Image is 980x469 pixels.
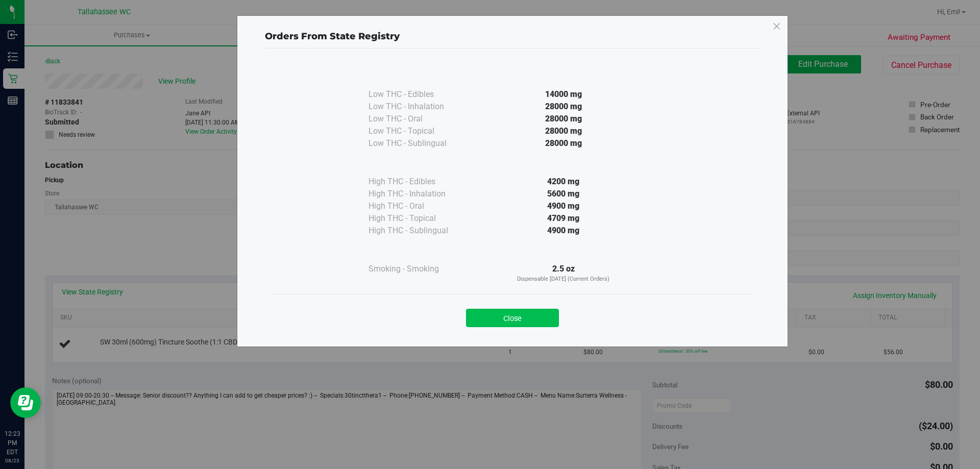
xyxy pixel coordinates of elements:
[369,176,471,188] div: High THC - Edibles
[471,225,656,237] div: 4900 mg
[471,200,656,212] div: 4900 mg
[471,263,656,284] div: 2.5 oz
[471,113,656,125] div: 28000 mg
[369,125,471,137] div: Low THC - Topical
[369,263,471,275] div: Smoking - Smoking
[471,275,656,284] p: Dispensable [DATE] (Current Orders)
[369,137,471,150] div: Low THC - Sublingual
[369,200,471,212] div: High THC - Oral
[471,101,656,113] div: 28000 mg
[265,31,400,42] span: Orders From State Registry
[10,387,41,418] iframe: Resource center
[471,176,656,188] div: 4200 mg
[471,137,656,150] div: 28000 mg
[369,225,471,237] div: High THC - Sublingual
[471,212,656,225] div: 4709 mg
[466,309,559,327] button: Close
[471,88,656,101] div: 14000 mg
[369,101,471,113] div: Low THC - Inhalation
[369,212,471,225] div: High THC - Topical
[369,188,471,200] div: High THC - Inhalation
[369,88,471,101] div: Low THC - Edibles
[369,113,471,125] div: Low THC - Oral
[471,125,656,137] div: 28000 mg
[471,188,656,200] div: 5600 mg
